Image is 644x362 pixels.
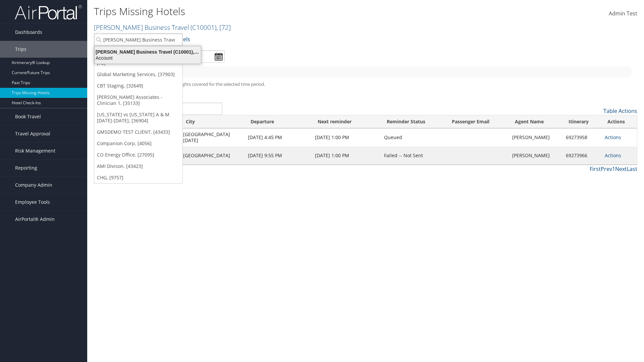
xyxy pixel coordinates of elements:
input: Search Accounts [94,34,182,46]
a: Actions [605,134,621,140]
th: Actions [601,115,637,128]
td: Queued [381,128,445,146]
td: [DATE] 9:55 PM [245,146,311,165]
th: Agent Name [509,115,562,128]
td: 69273966 [562,146,601,165]
span: Travel Approval [15,125,50,142]
span: Trips [15,41,26,58]
td: [PERSON_NAME] [509,128,562,146]
a: 1 [612,165,615,173]
div: Account [91,55,205,61]
a: Companion Corp, [4056] [94,138,182,149]
a: Actions [605,152,621,159]
a: Prev [601,165,612,173]
th: Reminder Status [381,115,445,128]
td: [PERSON_NAME] [509,146,562,165]
a: AMI Divison, [43423] [94,161,182,172]
th: Departure: activate to sort column ascending [245,115,311,128]
p: Filter: [94,35,456,44]
td: [DATE] 1:00 PM [312,128,381,146]
span: Company Admin [15,177,52,193]
a: [PERSON_NAME] Associates - Clinician 1, [35133] [94,92,182,109]
img: airportal-logo.png [15,4,82,20]
th: Itinerary [562,115,601,128]
span: Risk Management [15,142,55,159]
div: [PERSON_NAME] Business Travel (C10001), [72] [91,49,205,55]
th: City: activate to sort column ascending [180,115,245,128]
span: Reporting [15,160,37,176]
span: Dashboards [15,24,42,41]
span: Admin Test [609,10,637,17]
a: CBT Staging, [32649] [94,80,182,92]
span: ( C10001 ) [191,23,216,32]
a: CO Energy Office, [27095] [94,149,182,161]
a: Next [615,165,627,173]
h1: Trips Missing Hotels [94,4,456,18]
th: Next reminder [312,115,381,128]
td: [DATE] 1:00 PM [312,146,381,165]
span: Employee Tools [15,194,50,210]
a: Table Actions [603,107,637,115]
a: GMSDEMO TEST CLIENT, [43433] [94,126,182,138]
th: Passenger Email: activate to sort column ascending [446,115,509,128]
td: 69273958 [562,128,601,146]
a: Global Marketing Services, [37903] [94,69,182,80]
td: Failed -- Not Sent [381,146,445,165]
a: First [590,165,601,173]
a: Admin Test [609,3,637,24]
a: [PERSON_NAME] Business Travel [94,23,231,32]
h5: * progress bar represents overnights covered for the selected time period. [99,81,632,87]
a: [US_STATE] vs [US_STATE] A & M [DATE]-[DATE], [36904] [94,109,182,126]
span: Book Travel [15,108,41,125]
a: Last [627,165,637,173]
td: [DATE] 4:45 PM [245,128,311,146]
td: [GEOGRAPHIC_DATA] [180,146,245,165]
span: AirPortal® Admin [15,211,55,228]
span: , [ 72 ] [216,23,231,32]
td: [GEOGRAPHIC_DATA][DATE] [180,128,245,146]
a: CHG, [9757] [94,172,182,183]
